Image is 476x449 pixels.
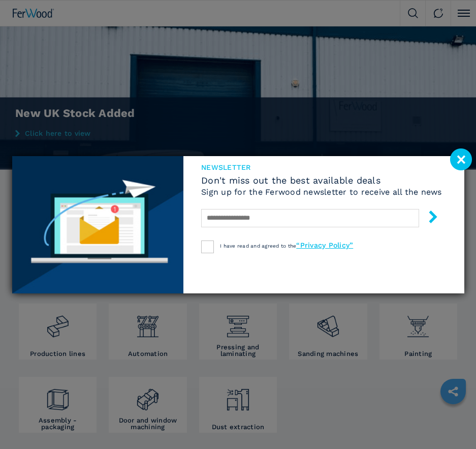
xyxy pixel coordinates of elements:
[201,164,442,171] span: newsletter
[201,176,442,185] span: Don't miss out the best available deals
[12,156,184,293] img: Newsletter image
[201,188,442,196] h6: Sign up for the Ferwood newsletter to receive all the news
[220,243,353,249] span: I have read and agreed to the
[296,241,353,249] a: “Privacy Policy”
[417,206,439,230] button: submit-button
